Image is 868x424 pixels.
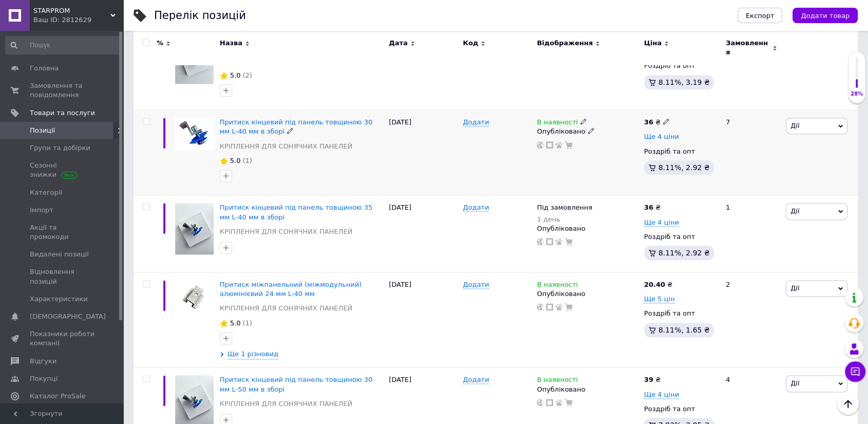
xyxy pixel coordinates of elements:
[790,379,799,387] span: Дії
[537,385,639,394] div: Опубліковано
[790,284,799,292] span: Дії
[837,393,859,415] button: Наверх
[30,374,58,383] span: Покупці
[801,12,850,20] span: Додати товар
[720,272,783,367] div: 2
[220,376,372,393] a: Притиск кінцевий під панель товщиною 30 мм L-50 мм в зборі
[537,289,639,299] div: Опубліковано
[30,294,88,304] span: Характеристики
[175,280,215,314] img: Прижим межпанельный (межмодульный) алюминиевый 24 мм L-40 мм
[537,376,578,386] span: В наявності
[537,127,639,136] div: Опубліковано
[30,161,95,179] span: Сезонні знижки
[658,249,710,257] span: 8.11%, 2.92 ₴
[644,375,661,384] div: ₴
[644,232,717,242] div: Роздріб та опт
[30,108,95,118] span: Товари та послуги
[644,61,717,70] div: Роздріб та опт
[30,312,106,321] span: [DEMOGRAPHIC_DATA]
[720,110,783,195] div: 7
[30,81,95,100] span: Замовлення та повідомлення
[790,122,799,130] span: Дії
[644,404,717,414] div: Роздріб та опт
[644,218,679,227] span: Ще 4 ціни
[644,118,653,126] b: 36
[5,36,121,54] input: Пошук
[30,267,95,286] span: Відновлення позицій
[220,227,352,236] a: КРІПЛЕННЯ ДЛЯ СОНЯЧНИХ ПАНЕЛЕЙ
[30,188,62,197] span: Категорії
[463,281,489,289] span: Додати
[386,25,460,110] div: [DATE]
[30,64,59,73] span: Головна
[30,250,89,259] span: Видалені позиції
[845,361,865,382] button: Чат з покупцем
[658,163,710,172] span: 8.11%, 2.92 ₴
[644,39,662,48] span: Ціна
[644,391,679,399] span: Ще 4 ціни
[658,326,710,334] span: 8.11%, 1.65 ₴
[220,204,372,220] a: Притиск кінцевий під панель товщиною 35 мм L-40 мм в зборі
[537,281,578,291] span: В наявності
[738,8,783,23] button: Експорт
[220,142,352,151] a: КРІПЛЕННЯ ДЛЯ СОНЯЧНИХ ПАНЕЛЕЙ
[463,118,489,126] span: Додати
[658,78,710,86] span: 8.11%, 3.19 ₴
[389,39,408,48] span: Дата
[220,118,372,135] a: Притиск кінцевий під панель товщиною 30 мм L-40 мм в зборі
[30,329,95,348] span: Показники роботи компанії
[644,281,665,288] b: 20.40
[537,215,592,223] div: 1 день
[30,206,53,215] span: Імпорт
[386,272,460,367] div: [DATE]
[154,10,246,21] div: Перелік позицій
[720,195,783,272] div: 1
[644,203,661,212] div: ₴
[463,376,489,384] span: Додати
[33,6,110,15] span: STARPROM
[463,39,478,48] span: Код
[644,133,679,141] span: Ще 4 ціни
[386,110,460,195] div: [DATE]
[537,39,593,48] span: Відображення
[644,309,717,318] div: Роздріб та опт
[537,118,578,129] span: В наявності
[175,118,215,151] img: Прижим концевой под панель толщиной 30 мм L-40 мм в сборе
[220,281,362,298] a: Притиск міжпанельний (міжмодульний) алюмінієвий 24 мм L-40 мм
[33,15,123,25] div: Ваш ID: 2812629
[220,399,352,409] a: КРІПЛЕННЯ ДЛЯ СОНЯЧНИХ ПАНЕЛЕЙ
[537,224,639,233] div: Опубліковано
[242,157,252,164] span: (1)
[230,319,241,327] span: 5.0
[790,207,799,215] span: Дії
[720,25,783,110] div: 12
[746,12,775,20] span: Експорт
[726,39,770,57] span: Замовлення
[220,304,352,313] a: КРІПЛЕННЯ ДЛЯ СОНЯЧНИХ ПАНЕЛЕЙ
[242,319,252,327] span: (1)
[644,376,653,383] b: 39
[463,204,489,212] span: Додати
[537,204,592,214] span: Під замовлення
[644,147,717,156] div: Роздріб та опт
[242,71,252,79] span: (2)
[220,39,242,48] span: Назва
[230,71,241,79] span: 5.0
[644,118,670,127] div: ₴
[230,157,241,164] span: 5.0
[175,203,214,254] img: Прижим концевой под панель толщиной 35 мм L-40 мм в сборе
[157,39,163,48] span: %
[644,295,675,303] span: Ще 5 цін
[30,143,90,153] span: Групи та добірки
[30,223,95,242] span: Акції та промокоди
[30,357,56,366] span: Відгуки
[30,126,55,135] span: Позиції
[644,280,672,289] div: ₴
[848,90,865,98] div: 28%
[644,204,653,211] b: 36
[228,349,278,359] span: Ще 1 різновид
